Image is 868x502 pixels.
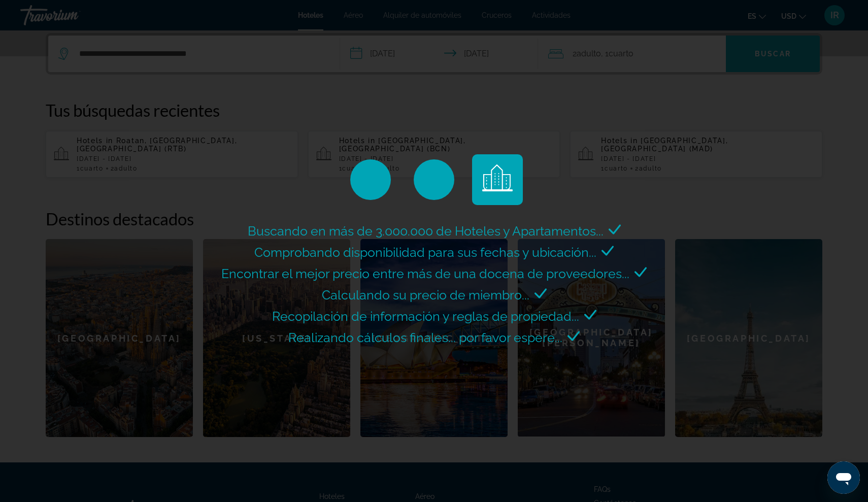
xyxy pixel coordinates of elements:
span: Realizando cálculos finales... por favor espere... [288,330,562,345]
span: Encontrar el mejor precio entre más de una docena de proveedores... [221,266,629,281]
span: Buscando en más de 3.000.000 de Hoteles y Apartamentos... [248,223,604,239]
iframe: Button to launch messaging window [827,461,860,494]
span: Comprobando disponibilidad para sus fechas y ubicación... [254,245,596,260]
span: Calculando su precio de miembro... [322,287,529,303]
span: Recopilación de información y reglas de propiedad... [272,309,579,324]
